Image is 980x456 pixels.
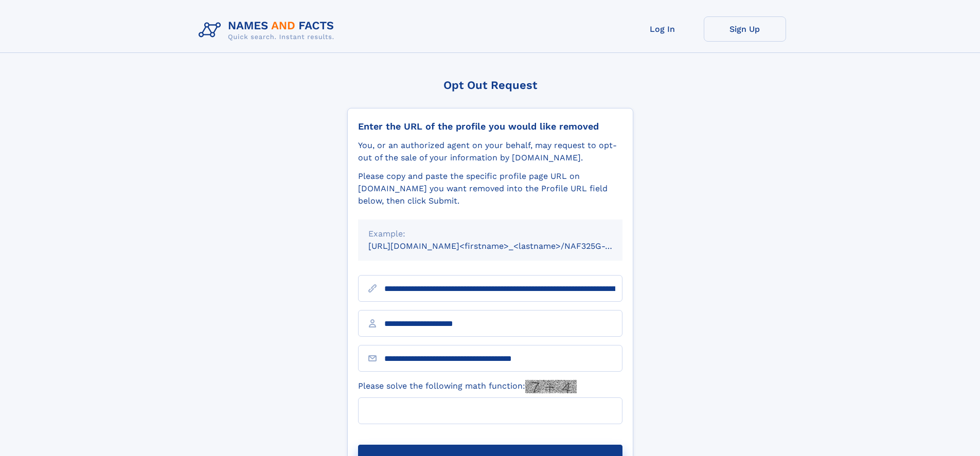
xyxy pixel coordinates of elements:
div: You, or an authorized agent on your behalf, may request to opt-out of the sale of your informatio... [358,139,622,164]
div: Enter the URL of the profile you would like removed [358,121,622,132]
div: Opt Out Request [347,79,633,92]
label: Please solve the following math function: [358,380,577,393]
img: Logo Names and Facts [194,16,343,44]
a: Log In [621,16,704,42]
a: Sign Up [704,16,786,42]
div: Example: [368,228,612,240]
div: Please copy and paste the specific profile page URL on [DOMAIN_NAME] you want removed into the Pr... [358,170,622,207]
small: [URL][DOMAIN_NAME]<firstname>_<lastname>/NAF325G-xxxxxxxx [368,241,642,251]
